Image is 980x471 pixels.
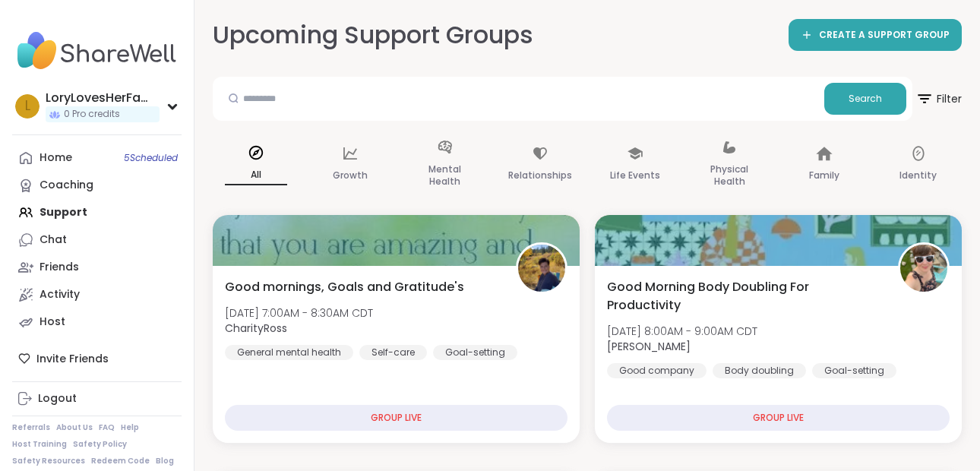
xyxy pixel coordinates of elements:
[121,422,139,433] a: Help
[225,278,464,296] span: Good mornings, Goals and Gratitude's
[213,18,533,52] h2: Upcoming Support Groups
[40,287,80,302] div: Activity
[225,321,287,336] b: CharityRoss
[607,324,757,339] span: [DATE] 8:00AM - 9:00AM CDT
[225,345,353,360] div: General mental health
[607,405,950,431] div: GROUP LIVE
[38,391,77,406] div: Logout
[12,172,182,199] a: Coaching
[607,278,881,315] span: Good Morning Body Doubling For Productivity
[12,281,182,308] a: Activity
[812,363,896,378] div: Goal-setting
[40,150,72,166] div: Home
[900,245,947,292] img: Adrienne_QueenOfTheDawn
[46,90,160,106] div: LoryLovesHerFamilia
[12,422,50,433] a: Referrals
[124,152,178,164] span: 5 Scheduled
[12,24,182,77] img: ShareWell Nav Logo
[899,166,937,185] p: Identity
[333,166,368,185] p: Growth
[91,456,150,466] a: Redeem Code
[64,108,120,121] span: 0 Pro credits
[12,226,182,254] a: Chat
[915,77,962,121] button: Filter
[40,260,79,275] div: Friends
[819,29,950,42] span: CREATE A SUPPORT GROUP
[156,456,174,466] a: Blog
[12,456,85,466] a: Safety Resources
[225,166,287,185] p: All
[12,385,182,413] a: Logout
[915,81,962,117] span: Filter
[40,315,65,330] div: Host
[698,160,760,191] p: Physical Health
[40,178,93,193] div: Coaching
[225,305,373,321] span: [DATE] 7:00AM - 8:30AM CDT
[433,345,517,360] div: Goal-setting
[359,345,427,360] div: Self-care
[518,245,565,292] img: CharityRoss
[225,405,567,431] div: GROUP LIVE
[12,144,182,172] a: Home5Scheduled
[12,345,182,372] div: Invite Friends
[789,19,962,51] a: CREATE A SUPPORT GROUP
[73,439,127,450] a: Safety Policy
[849,92,882,106] span: Search
[56,422,93,433] a: About Us
[809,166,839,185] p: Family
[508,166,572,185] p: Relationships
[610,166,660,185] p: Life Events
[40,232,67,248] div: Chat
[607,363,707,378] div: Good company
[99,422,115,433] a: FAQ
[824,83,906,115] button: Search
[12,439,67,450] a: Host Training
[12,254,182,281] a: Friends
[12,308,182,336] a: Host
[713,363,806,378] div: Body doubling
[607,339,691,354] b: [PERSON_NAME]
[25,96,30,116] span: L
[414,160,476,191] p: Mental Health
